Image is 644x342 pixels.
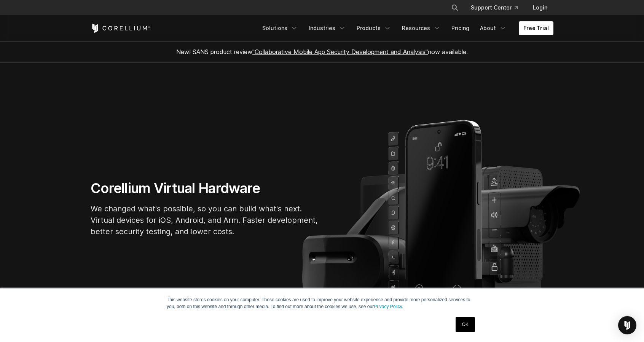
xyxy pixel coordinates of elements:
a: About [475,21,511,35]
button: Search [448,1,462,14]
span: New! SANS product review now available. [176,48,468,56]
div: Navigation Menu [442,1,553,14]
a: Products [352,21,396,35]
h1: Corellium Virtual Hardware [91,180,319,197]
a: Login [527,1,553,14]
p: This website stores cookies on your computer. These cookies are used to improve your website expe... [167,296,477,310]
a: Corellium Home [91,24,151,33]
p: We changed what's possible, so you can build what's next. Virtual devices for iOS, Android, and A... [91,203,319,237]
a: Free Trial [519,21,553,35]
a: OK [456,317,475,332]
a: Support Center [465,1,524,14]
a: Privacy Policy. [374,304,403,309]
a: Industries [304,21,351,35]
a: Pricing [447,21,474,35]
a: Solutions [258,21,303,35]
a: Resources [397,21,445,35]
div: Navigation Menu [258,21,553,35]
div: Open Intercom Messenger [618,316,636,334]
a: "Collaborative Mobile App Security Development and Analysis" [252,48,428,56]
